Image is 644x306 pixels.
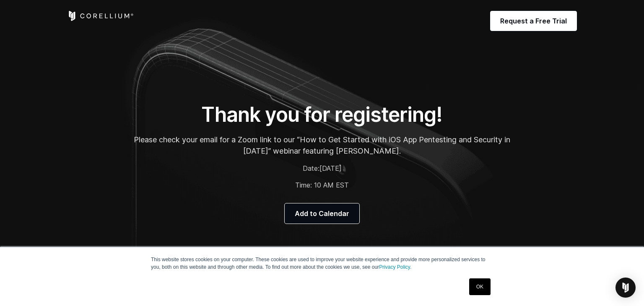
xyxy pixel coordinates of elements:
span: Add to Calendar [295,208,349,219]
span: [DATE] [319,164,342,172]
h1: Thank you for registering! [133,102,511,127]
a: Corellium Home [67,11,134,21]
span: Request a Free Trial [500,16,567,26]
a: OK [469,278,491,295]
p: This website stores cookies on your computer. These cookies are used to improve your website expe... [151,256,493,271]
p: Date: [133,163,511,173]
a: Request a Free Trial [490,11,577,31]
p: Time: 10 AM EST [133,180,511,190]
a: Privacy Policy. [379,264,411,270]
p: Please check your email for a Zoom link to our “How to Get Started with iOS App Pentesting and Se... [133,134,511,157]
a: Add to Calendar [285,203,359,224]
div: Open Intercom Messenger [615,278,636,298]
